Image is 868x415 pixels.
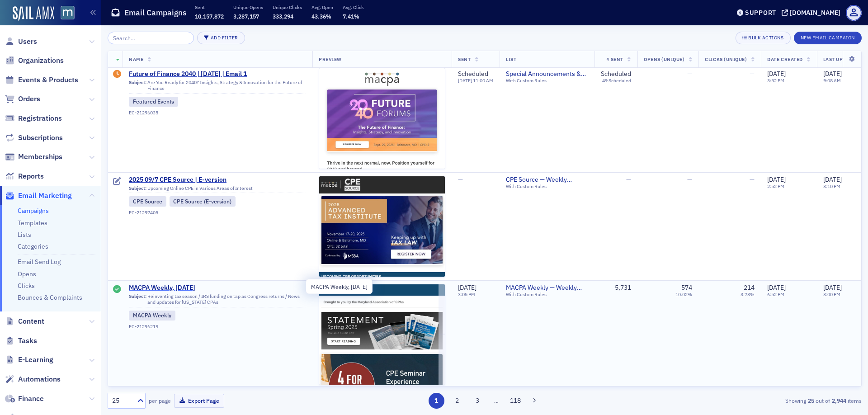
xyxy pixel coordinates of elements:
[129,70,306,78] a: Future of Finance 2040 | [DATE] | Email 1
[129,80,306,94] div: Are You Ready for 2040? Insights, Strategy & Innovation for the Future of Finance
[311,4,333,10] p: Avg. Open
[5,94,40,104] a: Orders
[767,56,802,62] span: Date Created
[506,78,588,84] div: With Custom Rules
[750,70,755,78] span: —
[741,292,755,297] div: 3.73%
[767,183,784,189] time: 2:52 PM
[129,97,178,107] div: Featured Events
[458,175,463,184] span: —
[626,175,631,184] span: —
[129,56,143,62] span: Name
[823,183,840,189] time: 3:10 PM
[794,32,862,44] button: New Email Campaign
[705,56,747,62] span: Clicks (Unique)
[18,75,78,85] span: Events & Products
[5,56,64,66] a: Organizations
[5,191,72,201] a: Email Marketing
[129,80,146,91] span: Subject:
[506,184,588,189] div: With Custom Rules
[5,374,61,384] a: Automations
[18,394,44,404] span: Finance
[5,75,78,85] a: Events & Products
[767,291,784,297] time: 6:52 PM
[506,284,588,292] a: MACPA Weekly — Weekly Newsletter (for members only)
[18,282,35,290] a: Clicks
[823,283,842,292] span: [DATE]
[319,56,342,62] span: Preview
[273,13,293,20] span: 333,294
[18,242,48,250] a: Categories
[13,6,54,21] img: SailAMX
[823,56,859,62] span: Last Updated
[195,4,224,10] p: Sent
[113,70,121,79] div: Draft
[458,283,476,292] span: [DATE]
[687,175,692,184] span: —
[5,152,62,162] a: Memberships
[790,9,840,17] div: [DOMAIN_NAME]
[767,78,784,84] time: 3:52 PM
[767,70,786,78] span: [DATE]
[458,291,475,297] time: 3:05 PM
[5,171,44,181] a: Reports
[18,355,53,365] span: E-Learning
[5,336,37,346] a: Tasks
[794,33,862,41] a: New Email Campaign
[823,175,842,184] span: [DATE]
[429,393,444,409] button: 1
[54,6,75,21] a: View Homepage
[129,284,306,292] a: MACPA Weekly, [DATE]
[18,171,44,181] span: Reports
[129,210,306,216] div: EC-21297405
[458,56,471,62] span: Sent
[744,284,755,292] div: 214
[644,56,684,62] span: Opens (Unique)
[506,292,588,297] div: With Custom Rules
[18,374,61,384] span: Automations
[675,292,692,297] div: 10.02%
[5,355,53,365] a: E-Learning
[846,5,862,21] span: Profile
[18,56,64,66] span: Organizations
[129,324,306,330] div: EC-21296219
[18,231,31,239] a: Lists
[458,78,473,84] span: [DATE]
[782,9,844,16] button: [DOMAIN_NAME]
[687,70,692,78] span: —
[233,4,263,10] p: Unique Opens
[5,394,44,404] a: Finance
[602,78,631,84] div: 49 Scheduled
[470,393,486,409] button: 3
[5,316,44,326] a: Content
[18,207,49,215] a: Campaigns
[306,279,373,294] div: MACPA Weekly, [DATE]
[473,78,493,84] span: 11:00 AM
[124,7,187,18] h1: Email Campaigns
[129,185,306,193] div: Upcoming Online CPE in Various Areas of Interest
[449,393,465,409] button: 2
[458,70,493,78] div: Scheduled
[149,396,171,405] label: per page
[129,293,306,307] div: Reinventing tax season / IRS funding on tap as Congress returns / News and updates for [US_STATE]...
[170,196,236,206] div: CPE Source (E-version)
[750,175,755,184] span: —
[343,13,359,20] span: 7.41%
[506,70,588,78] a: Special Announcements & Special Event Invitations
[18,191,72,201] span: Email Marketing
[681,284,692,292] div: 574
[767,175,786,184] span: [DATE]
[5,133,63,143] a: Subscriptions
[18,316,44,326] span: Content
[18,336,37,346] span: Tasks
[129,311,175,321] div: MACPA Weekly
[5,37,37,47] a: Users
[506,176,588,184] span: CPE Source — Weekly Upcoming CPE Course List
[617,396,862,405] div: Showing out of items
[748,35,783,40] div: Bulk Actions
[129,176,306,184] a: 2025 09/7 CPE Source | E-version
[129,110,306,116] div: EC-21296035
